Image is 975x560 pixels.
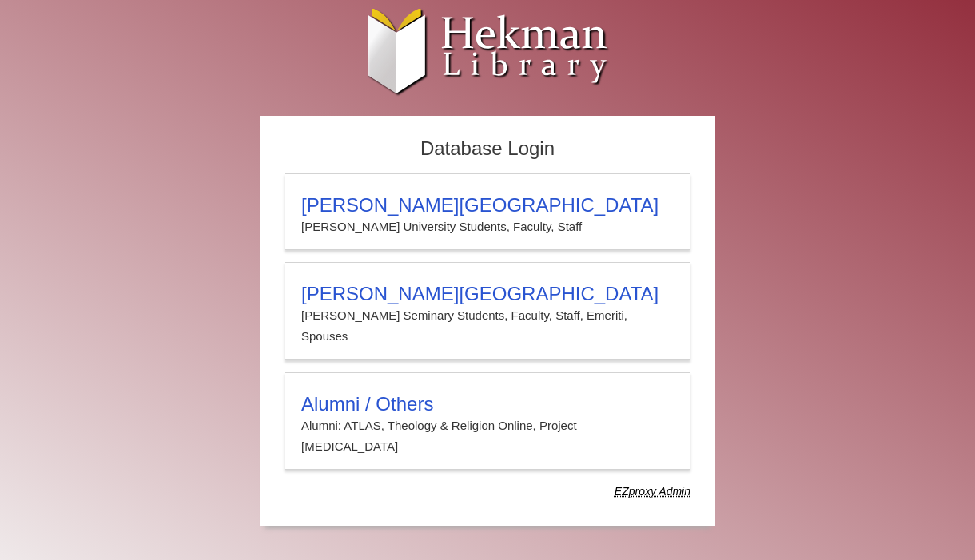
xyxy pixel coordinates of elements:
[277,133,698,165] h2: Database Login
[301,393,674,458] summary: Alumni / OthersAlumni: ATLAS, Theology & Religion Online, Project [MEDICAL_DATA]
[615,485,690,498] dfn: Use Alumni login
[285,173,690,250] a: [PERSON_NAME][GEOGRAPHIC_DATA][PERSON_NAME] University Students, Faculty, Staff
[301,305,674,348] p: [PERSON_NAME] Seminary Students, Faculty, Staff, Emeriti, Spouses
[301,415,674,458] p: Alumni: ATLAS, Theology & Religion Online, Project [MEDICAL_DATA]
[301,393,674,415] h3: Alumni / Others
[301,194,674,216] h3: [PERSON_NAME][GEOGRAPHIC_DATA]
[301,283,674,305] h3: [PERSON_NAME][GEOGRAPHIC_DATA]
[301,216,674,237] p: [PERSON_NAME] University Students, Faculty, Staff
[285,262,690,360] a: [PERSON_NAME][GEOGRAPHIC_DATA][PERSON_NAME] Seminary Students, Faculty, Staff, Emeriti, Spouses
